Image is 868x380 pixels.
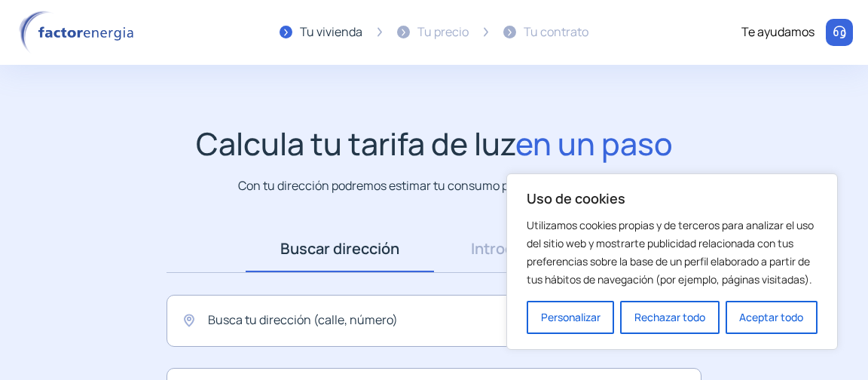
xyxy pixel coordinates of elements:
button: Personalizar [527,301,614,334]
p: Con tu dirección podremos estimar tu consumo para calcular tu ahorro. [238,176,631,195]
button: Aceptar todo [726,301,818,334]
a: Introducir CUPS [434,225,622,272]
div: Te ayudamos [741,23,815,42]
img: logo factor [15,11,143,54]
a: Buscar dirección [246,225,434,272]
h1: Calcula tu tarifa de luz [196,125,673,162]
button: Rechazar todo [620,301,719,334]
div: Tu vivienda [300,23,362,42]
p: Utilizamos cookies propias y de terceros para analizar el uso del sitio web y mostrarte publicida... [527,216,818,289]
div: Tu precio [417,23,469,42]
div: Uso de cookies [506,173,838,350]
p: Uso de cookies [527,189,818,207]
img: llamar [832,25,847,40]
div: Tu contrato [524,23,588,42]
span: en un paso [515,122,673,164]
